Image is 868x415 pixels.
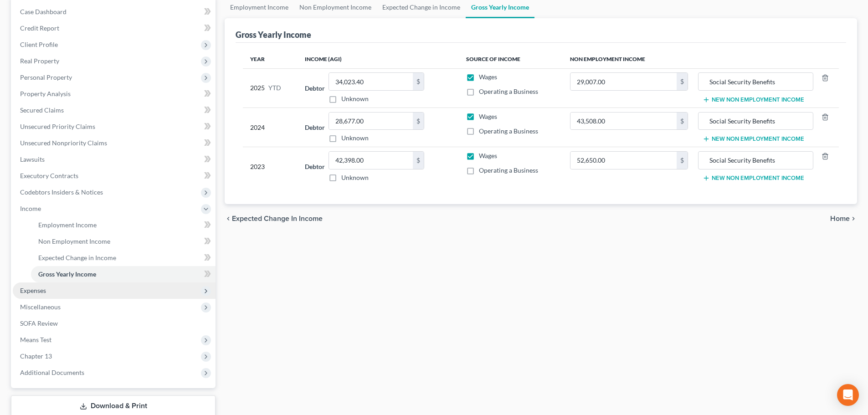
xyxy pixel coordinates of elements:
input: Source of Income [703,113,808,130]
span: Credit Report [20,24,59,32]
div: 2025 [250,72,290,103]
span: Home [830,215,850,222]
span: Additional Documents [20,369,84,376]
label: Unknown [341,173,369,182]
span: Operating a Business [479,87,538,95]
span: Secured Claims [20,106,64,114]
button: New Non Employment Income [703,96,804,103]
span: Operating a Business [479,166,538,174]
label: Debtor [305,123,325,132]
span: Wages [479,113,497,120]
div: Open Intercom Messenger [837,384,859,406]
th: Income (AGI) [298,50,458,68]
span: Executory Contracts [20,172,78,179]
input: Source of Income [703,73,808,90]
a: Property Analysis [13,86,216,102]
a: Expected Change in Income [31,250,216,266]
span: Unsecured Nonpriority Claims [20,139,107,147]
div: $ [413,113,424,130]
input: Source of Income [703,152,808,169]
div: $ [413,152,424,169]
span: Employment Income [38,221,97,229]
a: Secured Claims [13,102,216,118]
input: 0.00 [329,73,413,90]
span: Chapter 13 [20,352,52,360]
span: Codebtors Insiders & Notices [20,188,103,196]
a: Employment Income [31,217,216,233]
span: Real Property [20,57,59,65]
div: 2023 [250,151,290,182]
span: Means Test [20,336,51,343]
a: Non Employment Income [31,233,216,250]
a: Gross Yearly Income [31,266,216,282]
label: Debtor [305,162,325,171]
div: $ [677,152,688,169]
input: 0.00 [570,113,677,130]
th: Year [243,50,298,68]
div: $ [413,73,424,90]
span: Operating a Business [479,127,538,135]
label: Unknown [341,133,369,143]
a: Case Dashboard [13,4,216,20]
th: Source of Income [459,50,563,68]
span: Gross Yearly Income [38,270,96,278]
span: Income [20,205,41,212]
span: Unsecured Priority Claims [20,123,95,130]
span: Client Profile [20,41,58,48]
a: Credit Report [13,20,216,36]
span: Non Employment Income [38,237,110,245]
label: Debtor [305,83,325,93]
a: SOFA Review [13,315,216,332]
label: Unknown [341,94,369,103]
span: Personal Property [20,73,72,81]
span: Expected Change in Income [38,254,116,261]
th: Non Employment Income [563,50,839,68]
span: Case Dashboard [20,8,67,15]
button: New Non Employment Income [703,174,804,182]
a: Executory Contracts [13,168,216,184]
span: SOFA Review [20,319,58,327]
span: Expenses [20,287,46,294]
input: 0.00 [570,73,677,90]
i: chevron_right [850,215,857,222]
a: Unsecured Nonpriority Claims [13,135,216,151]
span: Expected Change in Income [232,215,323,222]
span: Lawsuits [20,155,45,163]
div: $ [677,73,688,90]
input: 0.00 [329,113,413,130]
span: Wages [479,73,497,81]
a: Lawsuits [13,151,216,168]
button: chevron_left Expected Change in Income [225,215,323,222]
button: New Non Employment Income [703,135,804,143]
button: Home chevron_right [830,215,857,222]
a: Unsecured Priority Claims [13,118,216,135]
div: 2024 [250,112,290,143]
span: Property Analysis [20,90,71,97]
span: Wages [479,152,497,159]
input: 0.00 [329,152,413,169]
span: Miscellaneous [20,303,61,311]
input: 0.00 [570,152,677,169]
span: YTD [268,83,281,92]
div: Gross Yearly Income [236,29,311,40]
div: $ [677,113,688,130]
i: chevron_left [225,215,232,222]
